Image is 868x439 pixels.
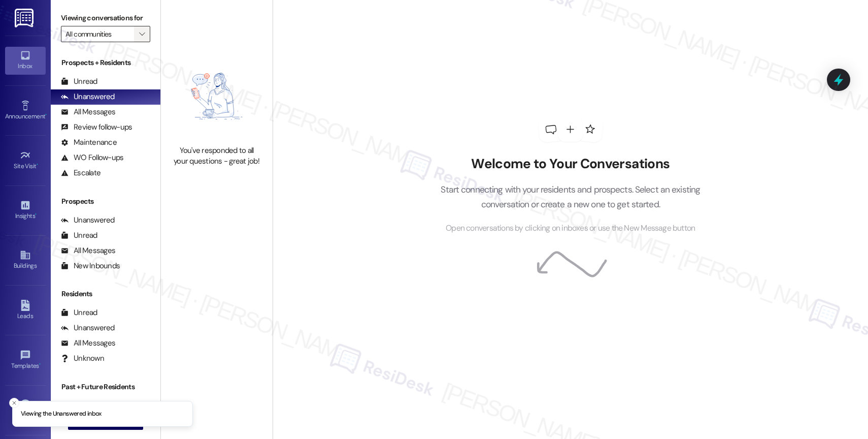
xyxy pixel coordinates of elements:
[61,137,117,148] div: Maintenance
[61,323,115,333] div: Unanswered
[61,122,132,133] div: Review follow-ups
[61,91,115,102] div: Unanswered
[65,26,134,42] input: All communities
[61,107,115,117] div: All Messages
[61,353,104,364] div: Unknown
[5,147,46,174] a: Site Visit •
[172,52,261,140] img: empty-state
[45,111,47,118] span: •
[5,347,46,374] a: Templates •
[61,245,115,256] div: All Messages
[15,9,36,27] img: ResiDesk Logo
[446,222,695,235] span: Open conversations by clicking on inboxes or use the New Message button
[61,152,123,163] div: WO Follow-ups
[5,396,46,424] a: Account
[5,246,46,274] a: Buildings
[37,161,38,168] span: •
[51,57,160,68] div: Prospects + Residents
[61,10,150,26] label: Viewing conversations for
[21,410,102,419] p: Viewing the Unanswered inbox
[425,156,716,172] h2: Welcome to Your Conversations
[61,215,115,226] div: Unanswered
[39,361,41,368] span: •
[5,197,46,224] a: Insights •
[61,168,101,178] div: Escalate
[61,76,97,87] div: Unread
[61,338,115,349] div: All Messages
[61,307,97,318] div: Unread
[9,398,19,408] button: Close toast
[51,196,160,207] div: Prospects
[139,30,145,38] i: 
[172,145,261,167] div: You've responded to all your questions - great job!
[51,289,160,299] div: Residents
[61,230,97,241] div: Unread
[51,382,160,392] div: Past + Future Residents
[35,211,37,218] span: •
[5,297,46,324] a: Leads
[425,182,716,211] p: Start connecting with your residents and prospects. Select an existing conversation or create a n...
[5,47,46,74] a: Inbox
[61,261,120,271] div: New Inbounds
